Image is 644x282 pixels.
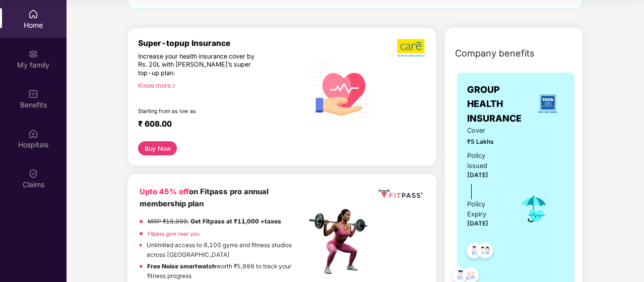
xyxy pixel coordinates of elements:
[467,83,531,126] span: GROUP HEALTH INSURANCE
[462,240,487,264] img: svg+xml;base64,PHN2ZyB4bWxucz0iaHR0cDovL3d3dy53My5vcmcvMjAwMC9zdmciIHdpZHRoPSI0OC45NDMiIGhlaWdodD...
[534,90,561,118] img: insurerLogo
[473,240,497,264] img: svg+xml;base64,PHN2ZyB4bWxucz0iaHR0cDovL3d3dy53My5vcmcvMjAwMC9zdmciIHdpZHRoPSI0OC45MTUiIGhlaWdodD...
[28,129,38,139] img: svg+xml;base64,PHN2ZyBpZD0iSG9zcGl0YWxzIiB4bWxucz0iaHR0cDovL3d3dy53My5vcmcvMjAwMC9zdmciIHdpZHRoPS...
[467,220,488,227] span: [DATE]
[467,137,504,147] span: ₹5 Lakhs
[455,46,535,61] span: Company benefits
[140,187,189,196] b: Upto 45% off
[148,218,189,225] del: MRP ₹19,999,
[28,9,38,19] img: svg+xml;base64,PHN2ZyBpZD0iSG9tZSIgeG1sbnM9Imh0dHA6Ly93d3cudzMub3JnLzIwMDAvc3ZnIiB3aWR0aD0iMjAiIG...
[190,218,281,225] strong: Get Fitpass at ₹11,000 +taxes
[147,262,306,280] p: worth ₹5,999 to track your fitness progress
[28,89,38,99] img: svg+xml;base64,PHN2ZyBpZD0iQmVuZWZpdHMiIHhtbG5zPSJodHRwOi8vd3d3LnczLm9yZy8yMDAwL3N2ZyIgd2lkdGg9Ij...
[28,49,38,59] img: svg+xml;base64,PHN2ZyB3aWR0aD0iMjAiIGhlaWdodD0iMjAiIHZpZXdCb3g9IjAgMCAyMCAyMCIgZmlsbD0ibm9uZSIgeG...
[171,83,176,89] span: right
[148,231,200,237] a: Fitpass gym near you
[138,52,263,78] div: Increase your health insurance cover by Rs. 20L with [PERSON_NAME]’s super top-up plan.
[138,141,177,155] button: Buy Now
[138,119,296,131] div: ₹ 608.00
[467,199,504,219] div: Policy Expiry
[518,192,550,225] img: icon
[377,186,424,201] img: fppp.png
[306,53,378,126] img: svg+xml;base64,PHN2ZyB4bWxucz0iaHR0cDovL3d3dy53My5vcmcvMjAwMC9zdmciIHhtbG5zOnhsaW5rPSJodHRwOi8vd3...
[138,82,300,89] div: Know more
[467,172,488,179] span: [DATE]
[28,168,38,179] img: svg+xml;base64,PHN2ZyBpZD0iQ2xhaW0iIHhtbG5zPSJodHRwOi8vd3d3LnczLm9yZy8yMDAwL3N2ZyIgd2lkdGg9IjIwIi...
[147,263,216,270] strong: Free Noise smartwatch
[138,38,306,48] div: Super-topup Insurance
[306,206,376,277] img: fpp.png
[138,108,263,115] div: Starting from as low as
[467,126,504,136] span: Cover
[397,38,426,58] img: b5dec4f62d2307b9de63beb79f102df3.png
[467,151,504,171] div: Policy issued
[140,187,269,208] b: on Fitpass pro annual membership plan
[147,241,306,259] p: Unlimited access to 8,100 gyms and fitness studios across [GEOGRAPHIC_DATA]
